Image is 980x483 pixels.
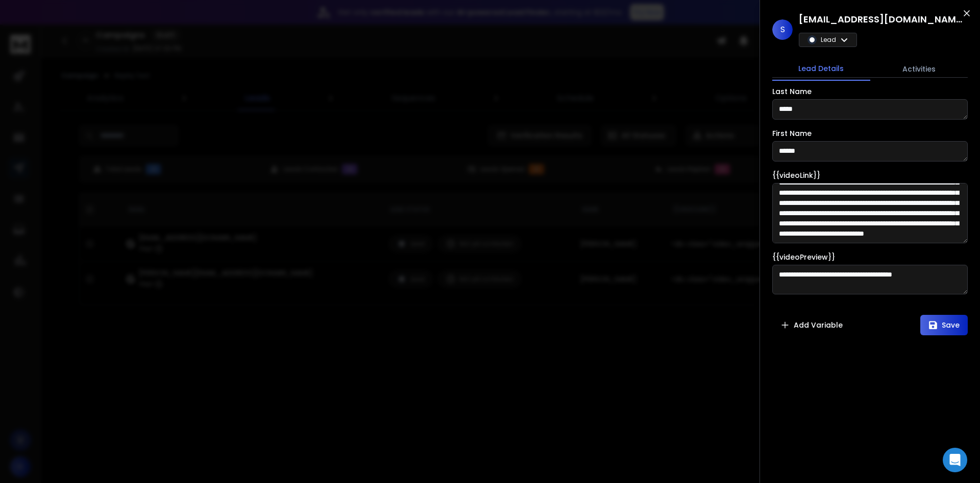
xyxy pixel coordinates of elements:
button: Lead Details [772,57,870,81]
p: Lead [821,36,836,44]
button: Activities [870,58,968,80]
button: Add Variable [772,315,851,335]
button: Save [920,315,968,335]
label: {{videoLink}} [772,172,820,179]
label: Last Name [772,88,812,95]
div: Open Intercom Messenger [943,448,967,472]
label: {{videoPreview}} [772,254,835,261]
span: S [772,19,793,40]
h1: [EMAIL_ADDRESS][DOMAIN_NAME] [799,12,962,27]
label: First Name [772,130,812,137]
